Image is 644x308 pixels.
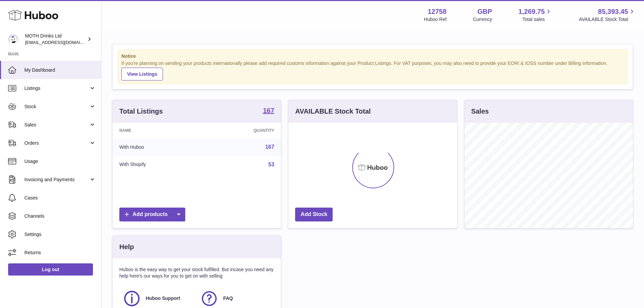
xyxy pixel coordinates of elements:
td: With Shopify [113,156,204,173]
span: Usage [24,158,96,165]
span: Settings [24,231,96,238]
span: Invoicing and Payments [24,176,89,183]
span: Returns [24,250,96,256]
span: 85,393.45 [598,7,628,16]
span: 1,269.75 [519,7,545,16]
span: Total sales [522,16,552,23]
span: My Dashboard [24,67,96,73]
span: Stock [24,103,89,110]
span: Channels [24,213,96,219]
span: Huboo Support [146,295,180,302]
td: With Huboo [113,138,204,156]
span: AVAILABLE Stock Total [579,16,636,23]
a: FAQ [200,289,271,308]
p: Huboo is the easy way to get your stock fulfilled. But incase you need any help here's our ways f... [119,266,274,279]
strong: Notice [121,53,624,60]
a: View Listings [121,68,163,80]
div: Huboo Ref [424,16,447,23]
h3: Help [119,242,134,252]
a: 167 [265,144,275,150]
span: Sales [24,122,89,128]
img: orders@mothdrinks.com [8,34,18,44]
span: Cases [24,195,96,201]
div: MOTH Drinks Ltd [25,33,86,46]
span: Orders [24,140,89,146]
h3: Total Listings [119,107,163,116]
th: Quantity [204,123,281,138]
a: Add Stock [295,208,333,221]
span: Listings [24,85,89,92]
a: 53 [268,162,275,167]
h3: AVAILABLE Stock Total [295,107,371,116]
a: 1,269.75 Total sales [519,7,553,23]
a: 85,393.45 AVAILABLE Stock Total [579,7,636,23]
span: [EMAIL_ADDRESS][DOMAIN_NAME] [25,40,99,45]
strong: 167 [263,107,274,114]
span: FAQ [223,295,233,302]
strong: GBP [477,7,492,16]
h3: Sales [471,107,489,116]
a: Log out [8,263,93,276]
div: Currency [473,16,492,23]
th: Name [113,123,204,138]
a: Add products [119,208,185,221]
strong: 12758 [428,7,447,16]
a: 167 [263,107,274,115]
div: If you're planning on sending your products internationally please add required customs informati... [121,60,624,80]
a: Huboo Support [123,289,193,308]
